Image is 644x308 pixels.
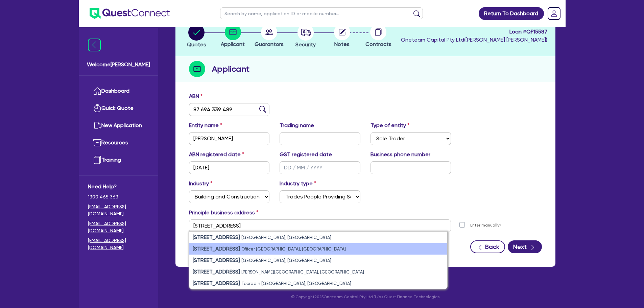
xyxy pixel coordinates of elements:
span: Applicant [221,41,245,47]
strong: [STREET_ADDRESS] [193,245,240,252]
label: Principle business address [189,209,258,217]
label: Entity name [189,121,222,129]
img: icon-menu-close [88,39,101,51]
button: Quotes [187,24,207,49]
small: [GEOGRAPHIC_DATA], [GEOGRAPHIC_DATA] [241,258,331,263]
small: [PERSON_NAME][GEOGRAPHIC_DATA], [GEOGRAPHIC_DATA] [241,269,364,275]
img: step-icon [189,61,205,77]
label: GST registered date [280,150,332,159]
label: Trading name [280,121,314,129]
span: Quotes [187,41,206,48]
label: Industry type [280,180,316,188]
small: Officer [GEOGRAPHIC_DATA], [GEOGRAPHIC_DATA] [241,246,346,252]
span: Guarantors [255,41,284,47]
h2: Applicant [212,63,249,75]
img: quest-connect-logo-blue [90,8,170,19]
label: ABN [189,92,202,100]
label: Type of entity [371,121,409,129]
a: Dropdown toggle [545,5,563,22]
a: Return To Dashboard [479,7,544,20]
p: © Copyright 2025 Oneteam Capital Pty Ltd T/as Quest Finance Technologies [171,294,560,300]
img: abn-lookup icon [259,106,266,113]
label: Business phone number [371,150,430,159]
img: training [93,156,101,164]
small: [GEOGRAPHIC_DATA], [GEOGRAPHIC_DATA] [241,235,331,240]
strong: [STREET_ADDRESS] [193,268,240,275]
label: Enter manually? [470,222,501,229]
small: Tooradin [GEOGRAPHIC_DATA], [GEOGRAPHIC_DATA] [241,281,351,286]
a: Quick Quote [88,100,149,117]
button: Security [295,24,316,49]
span: Notes [334,41,350,47]
a: New Application [88,117,149,134]
a: [EMAIL_ADDRESS][DOMAIN_NAME] [88,220,149,234]
a: Dashboard [88,82,149,100]
img: quick-quote [93,104,101,112]
label: ABN registered date [189,150,244,159]
strong: [STREET_ADDRESS] [193,280,240,286]
span: Oneteam Capital Pty Ltd ( [PERSON_NAME] [PERSON_NAME] ) [401,37,547,43]
img: new-application [93,121,101,129]
button: Next [508,240,542,253]
a: [EMAIL_ADDRESS][DOMAIN_NAME] [88,203,149,217]
a: [EMAIL_ADDRESS][DOMAIN_NAME] [88,237,149,251]
span: Security [295,41,316,48]
input: DD / MM / YYYY [280,161,360,174]
label: Industry [189,180,212,188]
span: Welcome [PERSON_NAME] [87,61,150,69]
a: Training [88,151,149,169]
span: 1300 465 363 [88,193,149,200]
span: Contracts [365,41,391,47]
img: resources [93,139,101,147]
button: Back [470,240,505,253]
input: DD / MM / YYYY [189,161,270,174]
strong: [STREET_ADDRESS] [193,234,240,240]
input: Search by name, application ID or mobile number... [220,7,423,19]
a: Resources [88,134,149,151]
span: Need Help? [88,183,149,191]
span: Loan # QF15587 [401,28,547,36]
strong: [STREET_ADDRESS] [193,257,240,263]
